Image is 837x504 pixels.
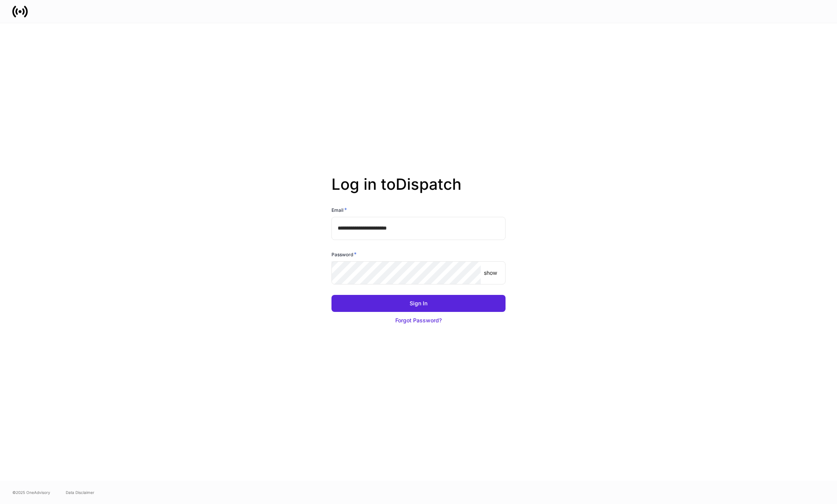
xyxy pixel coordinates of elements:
span: © 2025 OneAdvisory [12,489,50,495]
a: Data Disclaimer [66,489,94,495]
button: Forgot Password? [331,312,506,329]
p: show [484,269,497,277]
h2: Log in to Dispatch [331,175,506,206]
div: Sign In [410,300,427,307]
h6: Email [331,206,347,214]
div: Forgot Password? [395,317,442,324]
h6: Password [331,250,357,258]
button: Sign In [331,295,506,312]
